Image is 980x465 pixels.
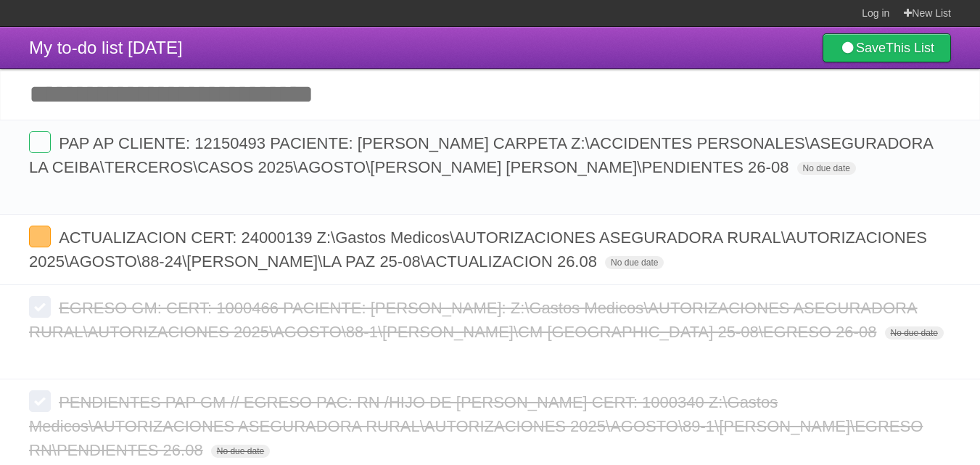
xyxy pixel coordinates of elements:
a: SaveThis List [823,33,951,62]
label: Done [29,226,51,247]
label: Done [29,296,51,318]
label: Done [29,390,51,412]
span: No due date [605,256,664,269]
span: PENDIENTES PAP GM // EGRESO PAC: RN /HIJO DE [PERSON_NAME] CERT: 1000340 Z:\Gastos Medicos\AUTORI... [29,393,923,459]
span: No due date [797,162,856,175]
span: PAP AP CLIENTE: 12150493 PACIENTE: [PERSON_NAME] CARPETA Z:\ACCIDENTES PERSONALES\ASEGURADORA LA ... [29,134,933,176]
b: This List [886,41,934,55]
span: ACTUALIZACION CERT: 24000139 Z:\Gastos Medicos\AUTORIZACIONES ASEGURADORA RURAL\AUTORIZACIONES 20... [29,229,927,271]
label: Done [29,131,51,153]
span: No due date [885,326,944,340]
span: My to-do list [DATE] [29,38,183,57]
span: EGRESO GM: CERT: 1000466 PACIENTE: [PERSON_NAME]: Z:\Gastos Medicos\AUTORIZACIONES ASEGURADORA RU... [29,299,918,341]
span: No due date [211,445,270,458]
